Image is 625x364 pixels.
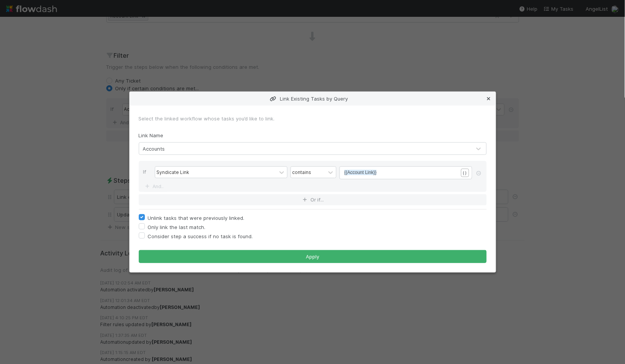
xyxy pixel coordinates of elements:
button: Or if... [139,194,487,205]
a: And.. [143,181,167,192]
button: { } [461,169,469,177]
div: Syndicate Link [157,169,190,176]
div: If [143,166,155,181]
button: Apply [139,250,487,263]
label: Only link the last match. [148,223,206,232]
label: Link Name [139,132,164,139]
div: Link Existing Tasks by Query [130,92,496,106]
div: Accounts [143,145,165,153]
label: Unlink tasks that were previously linked. [148,213,245,223]
label: Consider step a success if no task is found. [148,232,253,241]
div: contains [292,169,312,176]
span: {{Account Link}} [344,170,377,175]
div: Select the linked workflow whose tasks you’d like to link. [139,115,487,122]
